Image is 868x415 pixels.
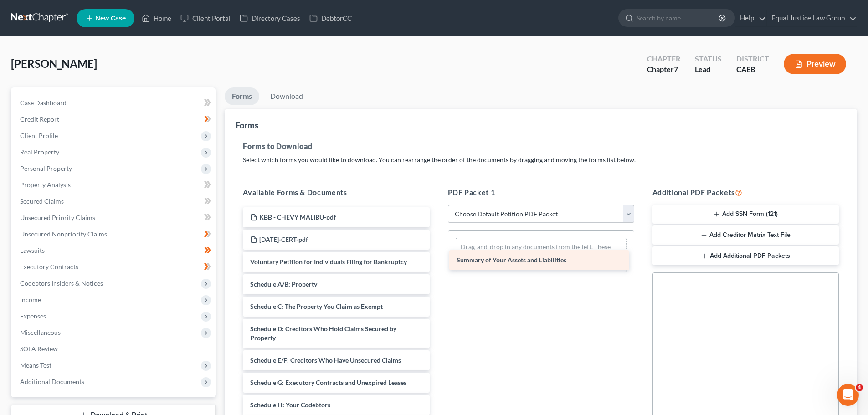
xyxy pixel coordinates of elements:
span: Secured Claims [20,197,64,205]
span: 7 [674,65,678,73]
div: District [736,54,769,64]
button: Add Creditor Matrix Text File [652,225,839,245]
a: Credit Report [13,111,216,128]
h5: Additional PDF Packets [652,187,839,198]
span: Client Profile [20,132,58,139]
a: Property Analysis [13,177,216,193]
span: Unsecured Nonpriority Claims [20,230,107,238]
span: 4 [856,384,863,391]
span: Voluntary Petition for Individuals Filing for Bankruptcy [250,258,407,266]
span: Schedule C: The Property You Claim as Exempt [250,302,383,310]
span: New Case [95,15,126,22]
span: SOFA Review [20,345,58,353]
span: Expenses [20,312,46,320]
span: Personal Property [20,164,72,172]
a: Directory Cases [235,10,305,26]
span: Credit Report [20,115,59,123]
span: Executory Contracts [20,263,78,271]
div: Status [695,54,722,64]
div: CAEB [736,64,769,75]
a: SOFA Review [13,341,216,357]
a: Download [263,87,310,105]
a: Secured Claims [13,193,216,210]
span: Means Test [20,361,51,369]
div: Drag-and-drop in any documents from the left. These will be merged into the Petition PDF Packet. ... [456,238,627,272]
a: Equal Justice Law Group [767,10,857,26]
iframe: Intercom live chat [837,384,859,406]
span: [DATE]-CERT-pdf [259,236,308,243]
h5: Available Forms & Documents [243,187,429,198]
span: Schedule D: Creditors Who Hold Claims Secured by Property [250,325,396,342]
span: Additional Documents [20,378,84,385]
a: Help [735,10,766,26]
a: Executory Contracts [13,259,216,275]
div: Lead [695,64,722,75]
a: DebtorCC [305,10,356,26]
span: Case Dashboard [20,99,67,107]
span: Schedule G: Executory Contracts and Unexpired Leases [250,379,406,386]
a: Lawsuits [13,242,216,259]
span: Miscellaneous [20,328,61,336]
div: Forms [236,120,258,131]
span: Schedule A/B: Property [250,280,317,288]
div: Chapter [647,64,680,75]
span: Summary of Your Assets and Liabilities [457,256,566,264]
p: Select which forms you would like to download. You can rearrange the order of the documents by dr... [243,155,839,164]
span: Income [20,296,41,303]
a: Unsecured Nonpriority Claims [13,226,216,242]
span: Property Analysis [20,181,71,189]
span: Codebtors Insiders & Notices [20,279,103,287]
button: Add Additional PDF Packets [652,246,839,266]
div: Chapter [647,54,680,64]
span: Lawsuits [20,246,45,254]
span: Unsecured Priority Claims [20,214,95,221]
h5: Forms to Download [243,141,839,152]
span: [PERSON_NAME] [11,57,97,70]
a: Forms [225,87,259,105]
span: KBB - CHEVY MALIBU-pdf [259,213,336,221]
a: Client Portal [176,10,235,26]
span: Real Property [20,148,59,156]
span: Schedule E/F: Creditors Who Have Unsecured Claims [250,356,401,364]
span: Schedule H: Your Codebtors [250,401,330,409]
input: Search by name... [637,10,720,26]
button: Preview [784,54,846,74]
a: Home [137,10,176,26]
a: Case Dashboard [13,95,216,111]
a: Unsecured Priority Claims [13,210,216,226]
h5: PDF Packet 1 [448,187,634,198]
button: Add SSN Form (121) [652,205,839,224]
